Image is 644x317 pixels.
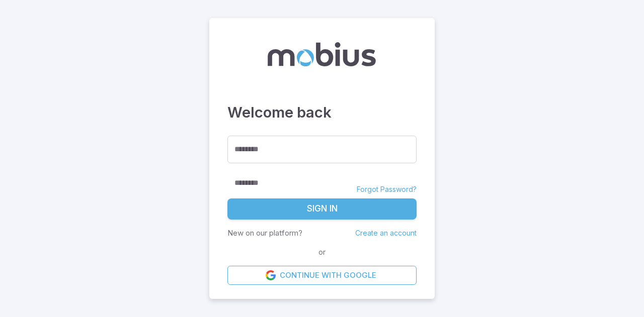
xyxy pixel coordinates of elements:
p: New on our platform? [227,228,302,239]
h3: Welcome back [227,101,417,124]
a: Continue with Google [227,266,417,285]
button: Sign In [227,198,417,220]
span: or [316,247,328,258]
a: Forgot Password? [357,184,417,194]
a: Create an account [355,229,417,237]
